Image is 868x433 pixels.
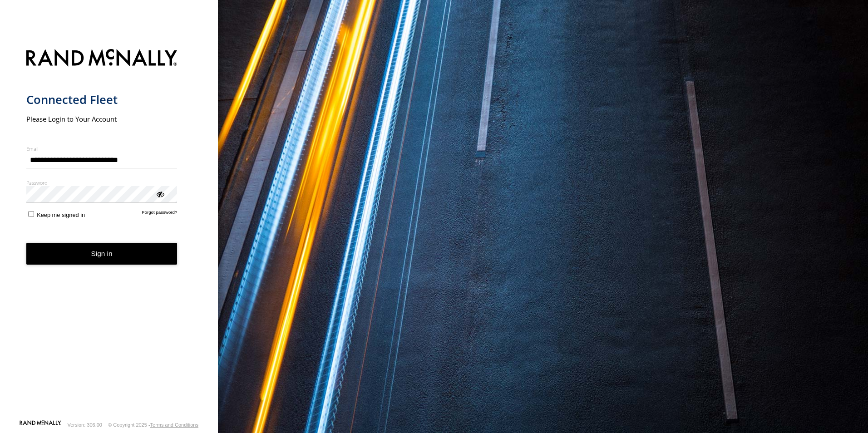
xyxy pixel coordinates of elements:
[37,212,85,218] span: Keep me signed in
[26,44,192,419] form: main
[26,145,178,152] label: Email
[28,211,34,217] input: Keep me signed in
[155,189,164,198] div: ViewPassword
[26,47,178,70] img: Rand McNally
[142,210,178,218] a: Forgot password?
[26,243,178,265] button: Sign in
[26,92,178,107] h1: Connected Fleet
[26,179,178,186] label: Password
[150,422,198,428] a: Terms and Conditions
[68,422,102,428] div: Version: 306.00
[108,422,198,428] div: © Copyright 2025 -
[26,114,178,123] h2: Please Login to Your Account
[20,420,61,429] a: Visit our Website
